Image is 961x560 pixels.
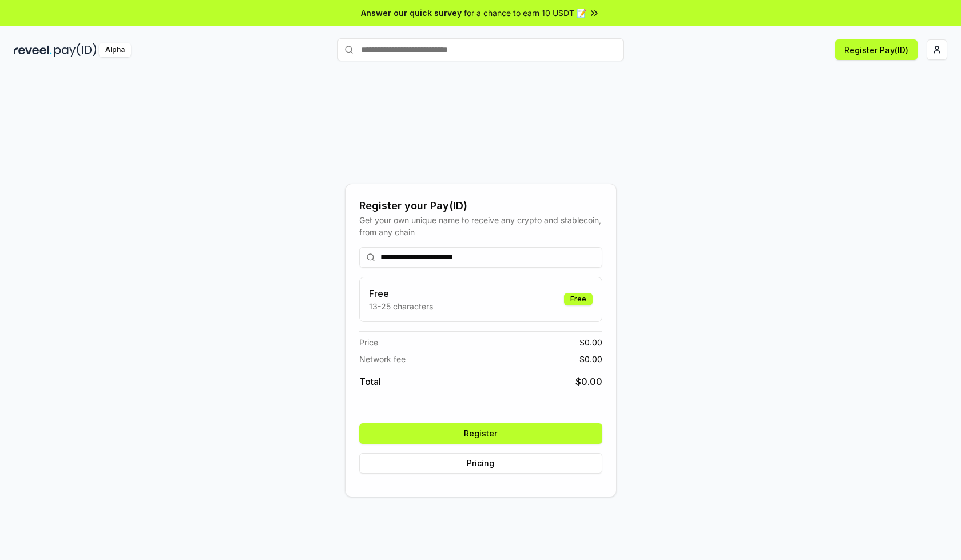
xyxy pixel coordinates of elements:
span: $ 0.00 [575,375,602,388]
span: $ 0.00 [579,353,602,365]
div: Register your Pay(ID) [359,198,602,214]
div: Free [564,293,593,305]
span: Answer our quick survey [361,7,462,19]
span: Network fee [359,353,406,365]
img: pay_id [54,43,97,57]
button: Register Pay(ID) [835,39,918,60]
button: Register [359,423,602,444]
div: Alpha [99,43,131,57]
p: 13-25 characters [369,300,433,312]
h3: Free [369,287,433,300]
div: Get your own unique name to receive any crypto and stablecoin, from any chain [359,214,602,238]
img: reveel_dark [14,43,52,57]
span: for a chance to earn 10 USDT 📝 [464,7,586,19]
span: Total [359,375,381,388]
span: $ 0.00 [579,336,602,348]
span: Price [359,336,378,348]
button: Pricing [359,453,602,474]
